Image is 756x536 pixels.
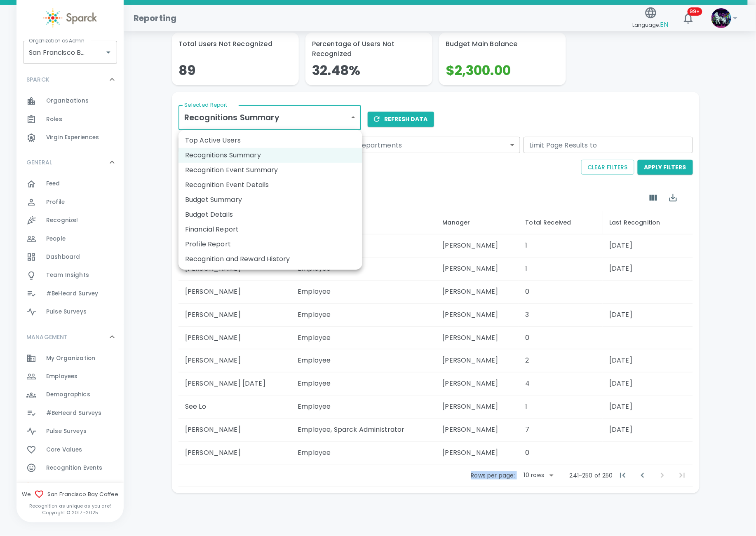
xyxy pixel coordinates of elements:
[178,163,362,178] li: Recognition Event Summary
[178,222,362,237] li: Financial Report
[178,192,362,207] li: Budget Summary
[178,237,362,252] li: Profile Report
[178,207,362,222] li: Budget Details
[178,148,362,163] li: Recognitions Summary
[178,133,362,148] li: Top Active Users
[178,252,362,267] li: Recognition and Reward History
[178,178,362,192] li: Recognition Event Details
